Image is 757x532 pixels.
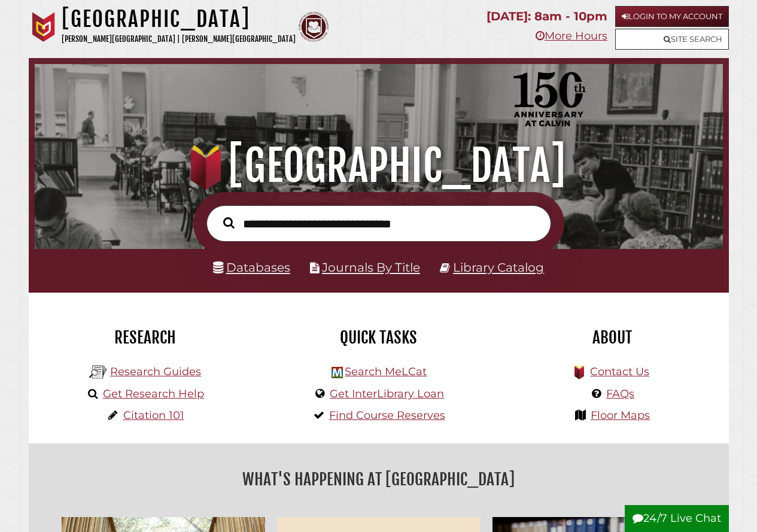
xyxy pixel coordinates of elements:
h1: [GEOGRAPHIC_DATA] [45,139,711,192]
a: Find Course Reserves [329,409,445,422]
a: Journals By Title [322,260,420,275]
img: Hekman Library Logo [89,363,107,381]
h2: Research [38,327,253,348]
a: Citation 101 [123,409,184,422]
a: Get Research Help [103,387,204,400]
p: [DATE]: 8am - 10pm [487,6,607,27]
h2: About [504,327,720,348]
a: Library Catalog [453,260,544,275]
a: Contact Us [590,365,649,378]
a: FAQs [606,387,634,400]
a: Research Guides [110,365,201,378]
h2: Quick Tasks [271,327,487,348]
a: Search MeLCat [345,365,427,378]
i: Search [223,217,235,229]
img: Hekman Library Logo [332,367,343,378]
img: Calvin Theological Seminary [299,12,329,42]
a: More Hours [536,29,607,42]
a: Site Search [615,29,729,50]
a: Floor Maps [591,409,650,422]
button: Search [217,214,241,232]
p: [PERSON_NAME][GEOGRAPHIC_DATA] | [PERSON_NAME][GEOGRAPHIC_DATA] [62,32,296,46]
h1: [GEOGRAPHIC_DATA] [62,6,296,32]
a: Databases [213,260,290,275]
a: Get InterLibrary Loan [330,387,444,400]
img: Calvin University [29,12,59,42]
a: Login to My Account [615,6,729,27]
h2: What's Happening at [GEOGRAPHIC_DATA] [38,466,720,493]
